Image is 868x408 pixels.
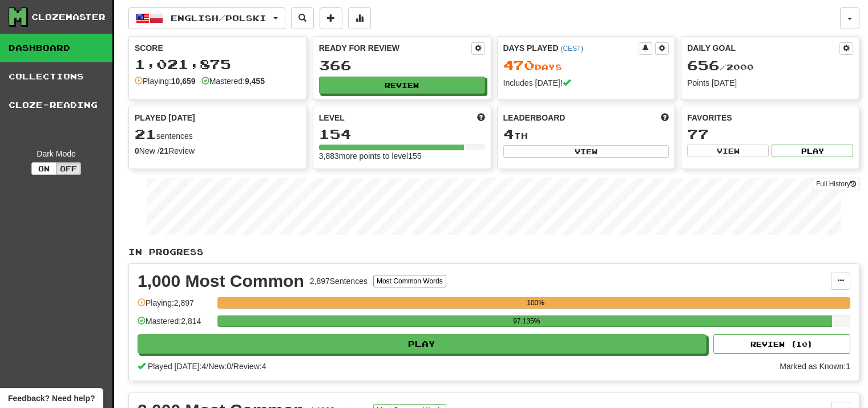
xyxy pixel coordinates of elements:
span: 656 [687,57,720,73]
div: Favorites [687,112,853,123]
strong: 0 [135,146,139,155]
span: 4 [503,126,514,142]
a: Full History [813,178,859,190]
span: Played [DATE] [135,112,195,123]
span: New: 0 [208,362,231,371]
div: th [503,127,669,142]
span: / 2000 [687,62,754,72]
button: View [503,145,669,158]
span: / [206,362,208,371]
div: Dark Mode [9,148,104,159]
div: 1,000 Most Common [138,273,304,290]
div: Day s [503,58,669,73]
div: 366 [319,58,485,73]
div: 154 [319,127,485,141]
strong: 21 [160,146,169,155]
div: 3,883 more points to level 155 [319,150,485,162]
strong: 9,455 [245,77,265,86]
button: Most Common Words [373,275,446,287]
div: Days Played [503,42,639,54]
div: Marked as Known: 1 [780,361,850,372]
button: Search sentences [291,7,314,29]
button: Review (10) [713,334,850,354]
span: Level [319,112,345,123]
button: Review [319,77,485,94]
span: 470 [503,57,535,73]
a: (CEST) [560,45,583,53]
div: 97.135% [221,315,832,327]
div: Points [DATE] [687,77,853,89]
div: 1,021,875 [135,57,301,71]
button: Off [56,162,81,175]
div: Playing: 2,897 [138,297,212,316]
div: Mastered: 2,814 [138,315,212,334]
span: 21 [135,126,156,142]
span: Score more points to level up [477,112,485,123]
button: More stats [348,7,371,29]
button: English/Polski [128,7,285,29]
div: 2,897 Sentences [310,275,368,287]
strong: 10,659 [171,77,196,86]
div: sentences [135,127,301,142]
span: English / Polski [171,13,267,23]
div: Playing: [135,75,196,87]
button: Add sentence to collection [320,7,342,29]
button: Play [772,145,853,157]
button: Play [138,334,706,354]
span: / [231,362,233,371]
span: Open feedback widget [8,393,95,404]
button: View [687,145,769,157]
button: On [31,162,56,175]
p: In Progress [128,246,859,258]
div: 77 [687,127,853,141]
div: Mastered: [201,75,265,87]
span: Leaderboard [503,112,566,123]
div: Daily Goal [687,42,839,55]
div: Score [135,42,301,54]
span: Review: 4 [233,362,267,371]
span: This week in points, UTC [661,112,669,123]
div: Includes [DATE]! [503,77,669,89]
div: Clozemaster [31,11,106,23]
span: Played [DATE]: 4 [148,362,206,371]
div: New / Review [135,145,301,157]
div: Ready for Review [319,42,471,54]
div: 100% [221,297,850,309]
